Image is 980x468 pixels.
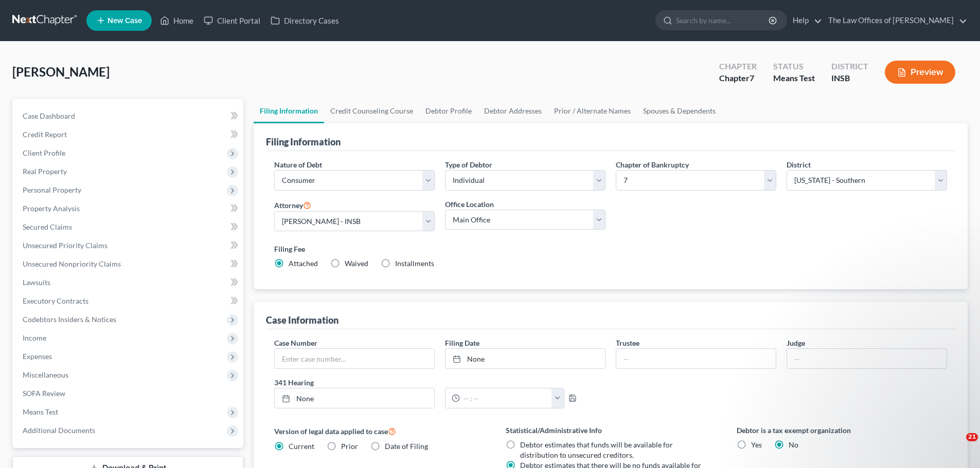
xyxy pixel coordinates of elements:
[265,11,344,30] a: Directory Cases
[324,99,419,123] a: Credit Counseling Course
[274,244,947,254] label: Filing Fee
[23,222,72,231] span: Secured Claims
[14,384,243,403] a: SOFA Review
[23,130,67,139] span: Credit Report
[155,11,199,30] a: Home
[616,338,639,348] label: Trustee
[945,433,970,458] iframe: Intercom live chat
[446,349,605,368] a: None
[23,333,46,342] span: Income
[23,111,75,120] span: Case Dashboard
[773,72,815,84] div: Means Test
[23,315,116,324] span: Codebtors Insiders & Notices
[275,388,434,408] a: None
[616,349,776,368] input: --
[274,338,317,348] label: Case Number
[14,292,243,310] a: Executory Contracts
[719,61,757,72] div: Chapter
[23,407,58,416] span: Means Test
[445,338,479,348] label: Filing Date
[341,442,358,451] span: Prior
[14,199,243,218] a: Property Analysis
[676,11,770,30] input: Search by name...
[966,433,978,441] span: 21
[14,236,243,255] a: Unsecured Priority Claims
[787,338,805,348] label: Judge
[14,273,243,292] a: Lawsuits
[289,259,318,268] span: Attached
[23,296,88,305] span: Executory Contracts
[520,440,673,459] span: Debtor estimates that funds will be available for distribution to unsecured creditors.
[737,425,947,436] label: Debtor is a tax exempt organization
[23,241,108,250] span: Unsecured Priority Claims
[445,199,494,210] label: Office Location
[787,349,947,368] input: --
[23,167,67,176] span: Real Property
[823,11,967,30] a: The Law Offices of [PERSON_NAME]
[445,159,492,170] label: Type of Debtor
[14,255,243,273] a: Unsecured Nonpriority Claims
[274,159,322,170] label: Nature of Debt
[269,377,611,388] label: 341 Hearing
[751,440,762,449] span: Yes
[345,259,368,268] span: Waived
[274,425,485,437] label: Version of legal data applied to case
[616,159,689,170] label: Chapter of Bankruptcy
[773,61,815,72] div: Status
[385,442,428,451] span: Date of Filing
[23,204,80,213] span: Property Analysis
[274,199,311,211] label: Attorney
[506,425,716,436] label: Statistical/Administrative Info
[14,218,243,236] a: Secured Claims
[23,370,68,379] span: Miscellaneous
[23,352,52,361] span: Expenses
[23,426,95,435] span: Additional Documents
[23,278,50,287] span: Lawsuits
[23,389,65,398] span: SOFA Review
[254,99,324,123] a: Filing Information
[289,442,314,451] span: Current
[788,11,822,30] a: Help
[789,440,798,449] span: No
[548,99,637,123] a: Prior / Alternate Names
[637,99,722,123] a: Spouses & Dependents
[885,61,955,84] button: Preview
[419,99,478,123] a: Debtor Profile
[275,349,434,368] input: Enter case number...
[266,314,338,326] div: Case Information
[478,99,548,123] a: Debtor Addresses
[787,159,811,170] label: District
[23,148,65,157] span: Client Profile
[719,72,757,84] div: Chapter
[12,64,110,79] span: [PERSON_NAME]
[108,17,142,25] span: New Case
[199,11,265,30] a: Client Portal
[460,388,552,408] input: -- : --
[266,136,341,148] div: Filing Information
[831,61,868,72] div: District
[23,259,121,268] span: Unsecured Nonpriority Claims
[831,72,868,84] div: INSB
[14,107,243,125] a: Case Dashboard
[395,259,434,268] span: Installments
[750,73,754,83] span: 7
[14,125,243,144] a: Credit Report
[23,185,81,194] span: Personal Property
